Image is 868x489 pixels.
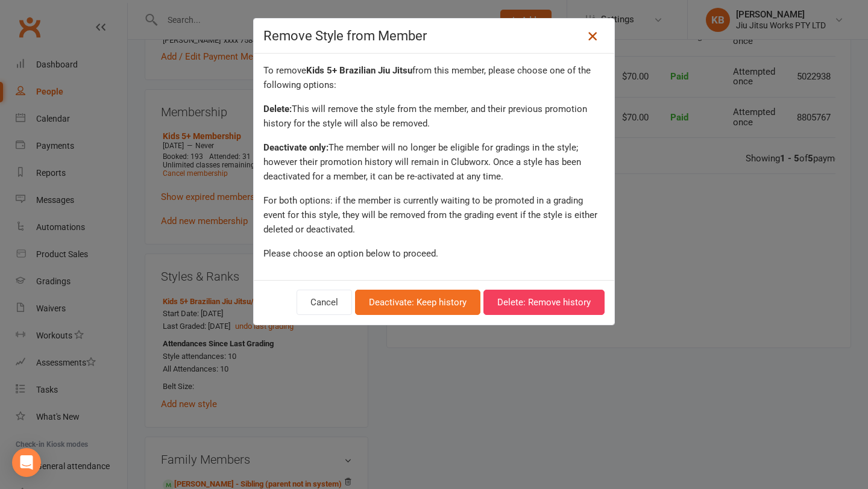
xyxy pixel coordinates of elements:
button: Deactivate: Keep history [355,290,480,315]
div: Open Intercom Messenger [12,448,41,477]
div: Please choose an option below to proceed. [263,246,605,261]
h4: Remove Style from Member [263,28,605,43]
strong: Kids 5+ Brazilian Jiu Jitsu [306,65,412,76]
div: For both options: if the member is currently waiting to be promoted in a grading event for this s... [263,193,605,237]
div: The member will no longer be eligible for gradings in the style; however their promotion history ... [263,140,605,184]
a: Close [583,26,602,46]
div: To remove from this member, please choose one of the following options: [263,63,605,92]
strong: Deactivate only: [263,142,329,153]
button: Cancel [297,290,352,315]
button: Delete: Remove history [483,290,605,315]
div: This will remove the style from the member, and their previous promotion history for the style wi... [263,102,605,131]
strong: Delete: [263,104,292,114]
